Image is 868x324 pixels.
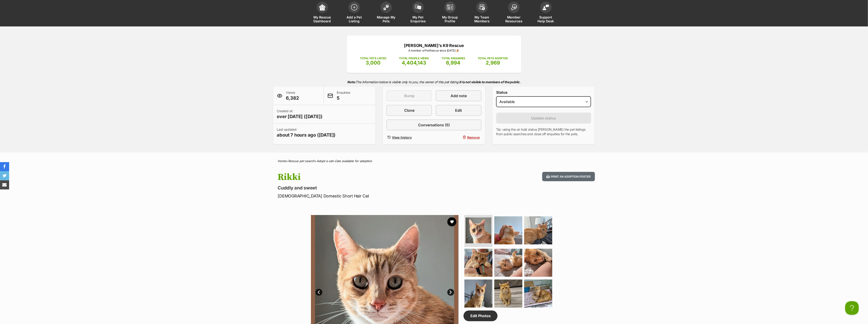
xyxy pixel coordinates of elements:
img: help-desk-icon-fdf02630f3aa405de69fd3d07c3f3aa587a6932b1a1747fa1d2bba05be0121f9.svg [543,5,549,10]
a: Edit [436,105,481,116]
strong: Note: [347,80,356,84]
p: TOTAL PETS ADOPTED [478,56,508,60]
img: team-members-icon-5396bd8760b3fe7c0b43da4ab00e1e3bb1a5d9ba89233759b79545d2d3fc5d0d.svg [479,4,485,10]
a: Conversations (5) [386,119,482,130]
label: Status [496,90,591,94]
span: Member Resources [504,15,524,23]
img: add-pet-listing-icon-0afa8454b4691262ce3f59096e99ab1cd57d4a30225e0717b998d2c9b9846f56.svg [351,4,357,10]
span: over [DATE] ([DATE]) [277,113,323,120]
button: favourite [447,217,456,226]
p: Cuddly and sweet [278,185,471,191]
img: member-resources-icon-8e73f808a243e03378d46382f2149f9095a855e16c252ad45f914b54edf8863c.svg [511,4,517,10]
img: Photo of Rikki [466,218,491,243]
span: View history [392,135,412,140]
img: Photo of Rikki [464,249,493,277]
a: Next [447,289,454,296]
img: Photo of Rikki [524,280,552,308]
p: Created at: [277,109,323,120]
p: Enquiries: [337,90,351,101]
span: My Group Profile [440,15,460,23]
img: dashboard-icon-eb2f2d2d3e046f16d808141f083e7271f6b2e854fb5c12c21221c1fb7104beca.svg [319,4,326,10]
img: Photo of Rikki [524,216,552,244]
span: 3,000 [366,60,381,66]
img: pet-enquiries-icon-7e3ad2cf08bfb03b45e93fb7055b45f3efa6380592205ae92323e6603595dc1f.svg [415,5,421,10]
img: Photo of Rikki [494,216,522,244]
img: group-profile-icon-3fa3cf56718a62981997c0bc7e787c4b2cf8bcc04b72c1350f741eb67cf2f40e.svg [447,5,453,10]
span: Add note [451,93,467,98]
span: 5 [337,95,351,101]
span: 6,994 [446,60,461,66]
a: View history [386,134,432,141]
strong: It is not visible to members of the public. [459,80,521,84]
button: Update status [496,113,591,124]
span: Clone [404,108,414,113]
span: Support Help Desk [536,15,556,23]
a: Clone [386,105,432,116]
p: Last updated: [277,127,336,138]
img: Photo of Rikki [524,249,552,277]
a: Prev [315,289,322,296]
span: Add a Pet Listing [344,15,365,23]
span: Conversations (5) [418,122,450,128]
span: 4,404,143 [402,60,426,66]
p: The information below is visible only to you, the owner of this pet listing. [273,77,595,87]
span: about 7 hours ago ([DATE]) [277,132,336,138]
span: My Team Members [472,15,492,23]
span: Manage My Pets [376,15,396,23]
p: [PERSON_NAME]'s K9 Rescue [354,42,514,49]
span: 2,969 [486,60,500,66]
a: Cats available for adoption [335,159,372,163]
p: TOTAL PETS LISTED [360,56,386,60]
a: Adopt a cat [317,159,333,163]
button: Remove [436,134,481,141]
a: Home [278,159,286,163]
div: > > > [266,159,602,163]
p: A member of PetRescue since [DATE] 🎉 [354,49,514,53]
h1: Rikki [278,172,471,182]
span: 6,382 [286,95,299,101]
a: Rescue pet search [288,159,315,163]
span: Bump [404,93,414,98]
p: Views: [286,90,299,101]
span: My Rescue Dashboard [312,15,333,23]
a: Add note [436,90,481,101]
button: Bump [386,90,432,101]
img: Photo of Rikki [494,280,522,308]
span: Remove [467,135,480,140]
iframe: Help Scout Beacon - Open [845,301,859,315]
span: My Pet Enquiries [408,15,428,23]
a: Edit Photos [464,311,498,321]
p: Tip: using the on hold status [PERSON_NAME] the pet listings from public searches and close off e... [496,127,591,136]
img: Photo of Rikki [464,280,493,308]
span: Edit [455,108,462,113]
img: manage-my-pets-icon-02211641906a0b7f246fdf0571729dbe1e7629f14944591b6c1af311fb30b64b.svg [383,4,389,10]
img: Photo of Rikki [494,249,522,277]
p: TOTAL PROFILE VIEWS [399,56,429,60]
p: [DEMOGRAPHIC_DATA] Domestic Short Hair Cat [278,193,471,199]
p: TOTAL ENQUIRIES [441,56,465,60]
span: Update status [531,115,556,121]
button: Print an adoption poster [542,172,595,181]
